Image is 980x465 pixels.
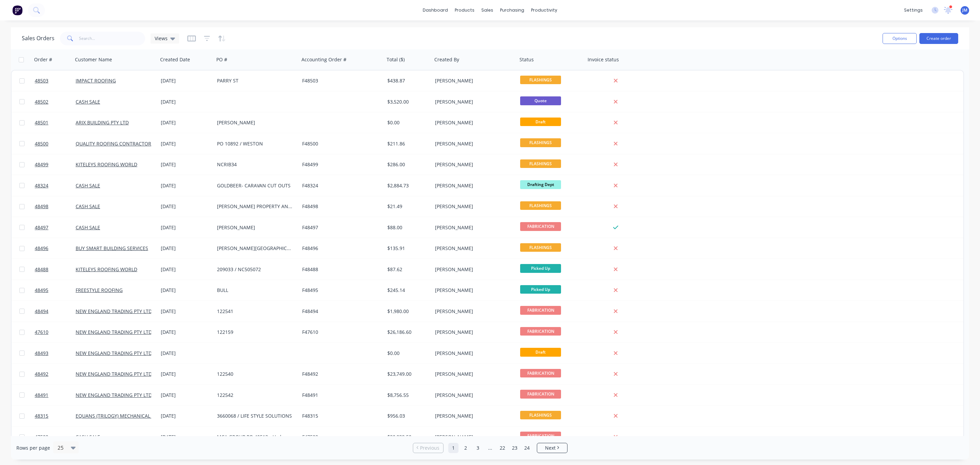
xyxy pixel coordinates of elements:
[35,343,76,363] a: 48493
[962,7,967,13] span: JM
[217,224,293,231] div: [PERSON_NAME]
[76,266,137,273] a: KITELEYS ROOFING WORLD
[35,140,48,147] span: 48500
[161,434,212,440] div: [DATE]
[302,266,378,273] div: F48488
[76,203,100,210] a: CASH SALE
[387,287,427,294] div: $245.14
[435,350,511,357] div: [PERSON_NAME]
[161,77,212,84] div: [DATE]
[76,77,116,84] a: IMPACT ROOFING
[520,390,561,398] span: FABRICATION
[217,140,293,147] div: PO 10892 / WESTON
[76,245,148,251] a: BUY SMART BUILDING SERVICES
[35,182,48,189] span: 48324
[478,5,497,15] div: sales
[435,413,511,419] div: [PERSON_NAME]
[435,287,511,294] div: [PERSON_NAME]
[161,287,212,294] div: [DATE]
[76,119,129,126] a: ARIX BUILDING PTY LTD
[161,224,212,231] div: [DATE]
[387,98,427,105] div: $3,520.00
[216,56,227,63] div: PO #
[497,443,508,453] a: Page 22
[302,413,378,419] div: F48315
[435,392,511,399] div: [PERSON_NAME]
[161,350,212,357] div: [DATE]
[161,140,212,147] div: [DATE]
[35,301,76,322] a: 48494
[387,203,427,210] div: $21.49
[901,5,926,15] div: settings
[34,56,52,63] div: Order #
[435,182,511,189] div: [PERSON_NAME]
[473,443,483,453] a: Page 3
[217,287,293,294] div: BULL
[217,266,293,273] div: 209033 / NC505072
[161,119,212,126] div: [DATE]
[302,161,378,168] div: F48499
[35,203,48,210] span: 48498
[520,201,561,210] span: FLASHINGS
[387,119,427,126] div: $0.00
[919,33,958,44] button: Create order
[387,266,427,273] div: $87.62
[520,411,561,419] span: FLASHINGS
[22,35,55,42] h1: Sales Orders
[35,134,76,154] a: 48500
[160,56,190,63] div: Created Date
[161,371,212,377] div: [DATE]
[35,92,76,112] a: 48502
[435,77,511,84] div: [PERSON_NAME]
[76,224,100,231] a: CASH SALE
[16,445,50,451] span: Rows per page
[217,77,293,84] div: PARRY ST
[519,56,534,63] div: Status
[217,203,293,210] div: [PERSON_NAME] PROPERTY AND BUILDING SERVICES
[76,287,123,293] a: FREESTYLE ROOFING
[520,369,561,377] span: FABRICATION
[161,98,212,105] div: [DATE]
[35,175,76,196] a: 48324
[387,224,427,231] div: $88.00
[217,392,293,399] div: 122542
[302,224,378,231] div: F48497
[161,245,212,252] div: [DATE]
[76,350,152,356] a: NEW ENGLAND TRADING PTY LTD
[435,308,511,315] div: [PERSON_NAME]
[387,329,427,336] div: $26,186.60
[217,413,293,419] div: 3660068 / LIFE STYLE SOLUTIONS
[520,118,561,126] span: Draft
[35,392,48,399] span: 48491
[419,5,451,15] a: dashboard
[75,56,112,63] div: Customer Name
[588,56,619,63] div: Invoice status
[76,329,152,335] a: NEW ENGLAND TRADING PTY LTD
[451,5,478,15] div: products
[387,245,427,252] div: $135.91
[35,112,76,133] a: 48501
[35,217,76,238] a: 48497
[161,308,212,315] div: [DATE]
[520,180,561,189] span: Drafting Dept
[387,77,427,84] div: $438.87
[520,76,561,84] span: FLASHINGS
[217,308,293,315] div: 122541
[35,371,48,377] span: 48492
[217,371,293,377] div: 122540
[35,385,76,405] a: 48491
[301,56,346,63] div: Accounting Order #
[35,364,76,384] a: 48492
[387,392,427,399] div: $8,756.55
[528,5,561,15] div: productivity
[35,196,76,217] a: 48498
[387,140,427,147] div: $211.86
[35,238,76,259] a: 48496
[35,119,48,126] span: 48501
[217,119,293,126] div: [PERSON_NAME]
[485,443,495,453] a: Jump forward
[497,5,528,15] div: purchasing
[302,203,378,210] div: F48498
[520,96,561,105] span: Quote
[302,308,378,315] div: F48494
